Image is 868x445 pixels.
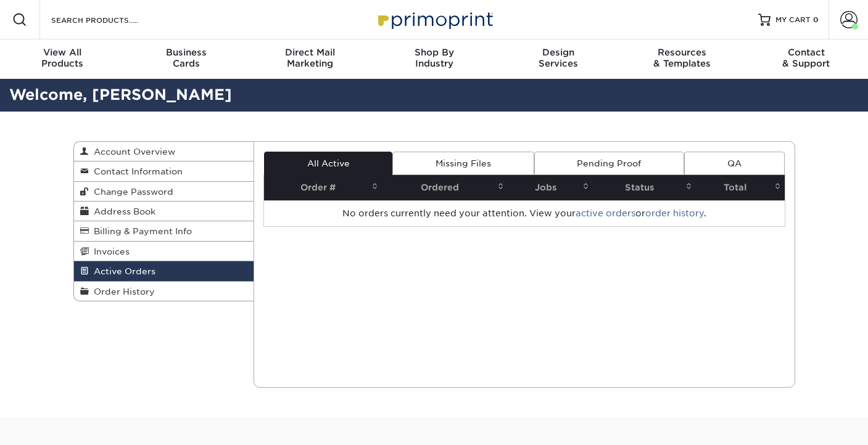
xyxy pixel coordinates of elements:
[89,147,175,157] span: Account Overview
[89,187,173,197] span: Change Password
[89,266,155,276] span: Active Orders
[74,242,254,261] a: Invoices
[89,166,183,176] span: Contact Information
[645,208,704,218] a: order history
[264,175,382,200] th: Order #
[372,47,496,58] span: Shop By
[744,47,868,69] div: & Support
[372,39,496,79] a: Shop ByIndustry
[264,200,785,226] td: No orders currently need your attention. View your or .
[74,282,254,301] a: Order History
[620,47,744,69] div: & Templates
[74,182,254,202] a: Change Password
[124,47,248,58] span: Business
[74,261,254,281] a: Active Orders
[620,47,744,58] span: Resources
[74,161,254,181] a: Contact Information
[248,47,372,58] span: Direct Mail
[89,226,192,236] span: Billing & Payment Info
[576,208,635,218] a: active orders
[496,47,620,69] div: Services
[124,47,248,69] div: Cards
[124,39,248,79] a: BusinessCards
[744,39,868,79] a: Contact& Support
[373,6,496,33] img: Primoprint
[89,206,155,216] span: Address Book
[593,175,696,200] th: Status
[744,47,868,58] span: Contact
[89,247,130,256] span: Invoices
[392,152,534,175] a: Missing Files
[496,39,620,79] a: DesignServices
[696,175,784,200] th: Total
[620,39,744,79] a: Resources& Templates
[264,152,392,175] a: All Active
[382,175,508,200] th: Ordered
[372,47,496,69] div: Industry
[248,47,372,69] div: Marketing
[89,287,155,296] span: Order History
[248,39,372,79] a: Direct MailMarketing
[50,12,170,27] input: SEARCH PRODUCTS.....
[74,202,254,221] a: Address Book
[813,15,819,24] span: 0
[508,175,593,200] th: Jobs
[496,47,620,58] span: Design
[684,152,784,175] a: QA
[775,15,811,25] span: MY CART
[74,142,254,161] a: Account Overview
[534,152,684,175] a: Pending Proof
[74,221,254,241] a: Billing & Payment Info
